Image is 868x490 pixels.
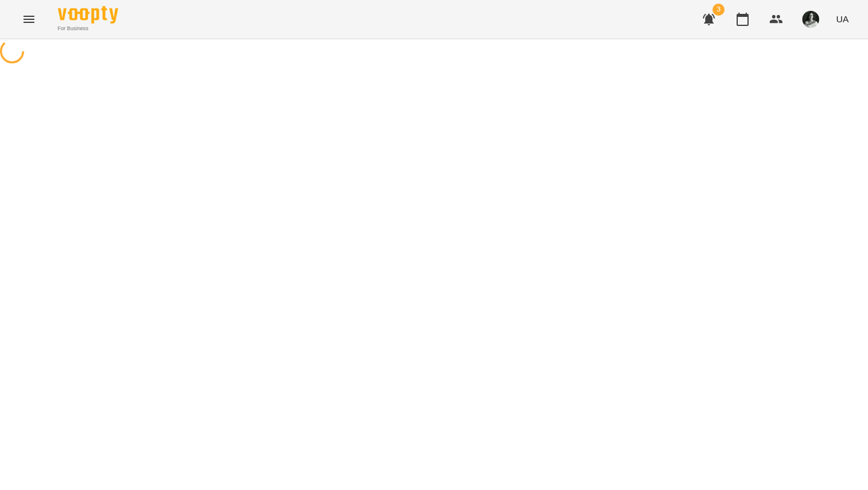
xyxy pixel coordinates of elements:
[58,25,118,33] span: For Business
[58,6,118,24] img: Voopty Logo
[712,4,725,16] span: 3
[836,13,849,25] span: UA
[831,8,854,30] button: UA
[802,11,819,28] img: cdfe8070fd8d32b0b250b072b9a46113.JPG
[14,5,43,34] button: Menu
